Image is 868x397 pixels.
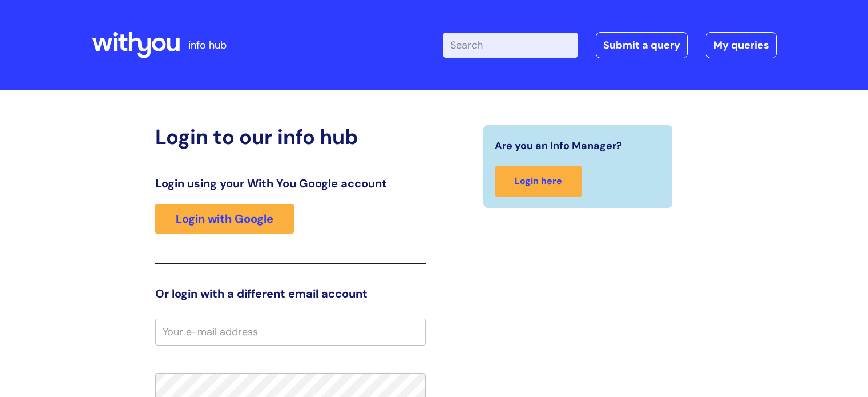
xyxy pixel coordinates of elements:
[155,204,294,234] a: Login with Google
[155,177,426,190] h3: Login using your With You Google account
[155,287,426,300] h3: Or login with a different email account
[596,32,688,58] a: Submit a query
[155,125,426,149] h2: Login to our info hub
[443,33,578,58] input: Search
[495,166,582,197] a: Login here
[706,32,777,58] a: My queries
[188,36,227,54] p: info hub
[495,137,622,155] span: Are you an Info Manager?
[155,319,426,345] input: Your e-mail address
